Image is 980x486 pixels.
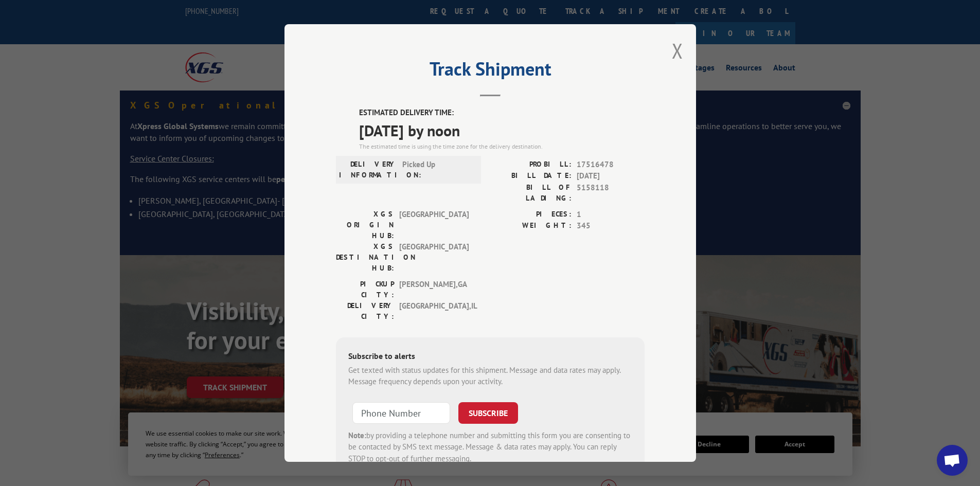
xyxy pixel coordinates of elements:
[348,350,632,365] div: Subscribe to alerts
[336,62,645,81] h2: Track Shipment
[937,445,968,476] a: Open chat
[490,220,572,232] label: WEIGHT:
[458,402,518,424] button: SUBSCRIBE
[359,107,645,119] label: ESTIMATED DELIVERY TIME:
[348,430,366,440] strong: Note:
[399,279,469,300] span: [PERSON_NAME] , GA
[399,241,469,274] span: [GEOGRAPHIC_DATA]
[399,209,469,241] span: [GEOGRAPHIC_DATA]
[490,182,572,204] label: BILL OF LADING:
[577,220,645,232] span: 345
[399,300,469,322] span: [GEOGRAPHIC_DATA] , IL
[359,142,645,151] div: The estimated time is using the time zone for the delivery destination.
[348,365,632,388] div: Get texted with status updates for this shipment. Message and data rates may apply. Message frequ...
[577,209,645,221] span: 1
[336,279,394,300] label: PICKUP CITY:
[577,159,645,171] span: 17516478
[339,159,397,181] label: DELIVERY INFORMATION:
[359,119,645,142] span: [DATE] by noon
[352,402,450,424] input: Phone Number
[336,300,394,322] label: DELIVERY CITY:
[336,209,394,241] label: XGS ORIGIN HUB:
[490,159,572,171] label: PROBILL:
[336,241,394,274] label: XGS DESTINATION HUB:
[402,159,472,181] span: Picked Up
[577,182,645,204] span: 5158118
[577,170,645,182] span: [DATE]
[672,37,683,64] button: Close modal
[348,430,632,465] div: by providing a telephone number and submitting this form you are consenting to be contacted by SM...
[490,209,572,221] label: PIECES:
[490,170,572,182] label: BILL DATE:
